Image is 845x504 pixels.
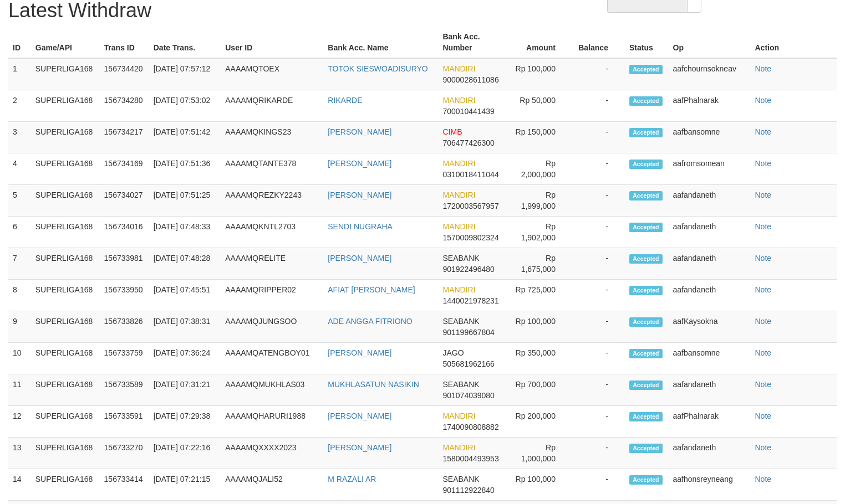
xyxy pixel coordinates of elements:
[669,217,751,248] td: aafandaneth
[669,122,751,153] td: aafbansomne
[221,311,323,343] td: AAAAMQJUNGSOO
[442,254,479,263] span: SEABANK
[755,348,771,357] a: Note
[506,469,572,501] td: Rp 100,000
[629,96,663,106] span: Accepted
[669,374,751,406] td: aafandaneth
[8,438,31,469] td: 13
[669,27,751,58] th: Op
[572,311,625,343] td: -
[323,27,438,58] th: Bank Acc. Name
[669,311,751,343] td: aafKaysokna
[572,217,625,248] td: -
[669,406,751,438] td: aafPhalnarak
[629,444,663,453] span: Accepted
[221,374,323,406] td: AAAAMQMUKHLAS03
[328,64,427,73] a: TOTOK SIESWOADISURYO
[100,280,149,311] td: 156733950
[506,58,572,90] td: Rp 100,000
[221,406,323,438] td: AAAAMQHARURI1988
[31,374,100,406] td: SUPERLIGA168
[629,160,663,169] span: Accepted
[100,248,149,280] td: 156733981
[506,374,572,406] td: Rp 700,000
[442,64,475,73] span: MANDIRI
[100,27,149,58] th: Trans ID
[149,217,221,248] td: [DATE] 07:48:33
[149,27,221,58] th: Date Trans.
[442,296,498,305] span: 1440021978231
[506,90,572,122] td: Rp 50,000
[328,127,391,136] a: [PERSON_NAME]
[442,96,475,105] span: MANDIRI
[572,122,625,153] td: -
[31,185,100,217] td: SUPERLIGA168
[442,285,475,294] span: MANDIRI
[755,412,771,420] a: Note
[572,185,625,217] td: -
[31,280,100,311] td: SUPERLIGA168
[149,374,221,406] td: [DATE] 07:31:21
[506,438,572,469] td: Rp 1,000,000
[506,217,572,248] td: Rp 1,902,000
[328,412,391,420] a: [PERSON_NAME]
[31,90,100,122] td: SUPERLIGA168
[8,280,31,311] td: 8
[8,311,31,343] td: 9
[221,438,323,469] td: AAAAMQXXXX2023
[31,406,100,438] td: SUPERLIGA168
[221,58,323,90] td: AAAAMQTOEX
[669,90,751,122] td: aafPhalnarak
[149,90,221,122] td: [DATE] 07:53:02
[572,248,625,280] td: -
[149,153,221,185] td: [DATE] 07:51:36
[8,185,31,217] td: 5
[8,153,31,185] td: 4
[8,27,31,58] th: ID
[221,153,323,185] td: AAAAMQTANTE378
[100,58,149,90] td: 156734420
[442,202,498,210] span: 1720003567957
[442,486,494,495] span: 901112922840
[31,343,100,374] td: SUPERLIGA168
[755,222,771,231] a: Note
[629,254,663,264] span: Accepted
[31,438,100,469] td: SUPERLIGA168
[442,191,475,199] span: MANDIRI
[221,90,323,122] td: AAAAMQRIKARDE
[328,285,415,294] a: AFIAT [PERSON_NAME]
[31,122,100,153] td: SUPERLIGA168
[100,217,149,248] td: 156734016
[506,185,572,217] td: Rp 1,999,000
[442,265,494,274] span: 901922496480
[442,454,498,463] span: 1580004493953
[572,27,625,58] th: Balance
[442,380,479,389] span: SEABANK
[755,159,771,168] a: Note
[442,127,462,136] span: CIMB
[100,311,149,343] td: 156733826
[149,343,221,374] td: [DATE] 07:36:24
[100,406,149,438] td: 156733591
[149,58,221,90] td: [DATE] 07:57:12
[8,374,31,406] td: 11
[572,58,625,90] td: -
[31,58,100,90] td: SUPERLIGA168
[572,406,625,438] td: -
[506,122,572,153] td: Rp 150,000
[442,412,475,420] span: MANDIRI
[572,469,625,501] td: -
[221,122,323,153] td: AAAAMQKINGS23
[31,27,100,58] th: Game/API
[442,233,498,242] span: 1570009802324
[8,58,31,90] td: 1
[221,27,323,58] th: User ID
[149,438,221,469] td: [DATE] 07:22:16
[8,90,31,122] td: 2
[755,285,771,294] a: Note
[669,185,751,217] td: aafandaneth
[328,348,391,357] a: [PERSON_NAME]
[149,248,221,280] td: [DATE] 07:48:28
[442,75,498,84] span: 9000028611086
[328,222,393,231] a: SENDI NUGRAHA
